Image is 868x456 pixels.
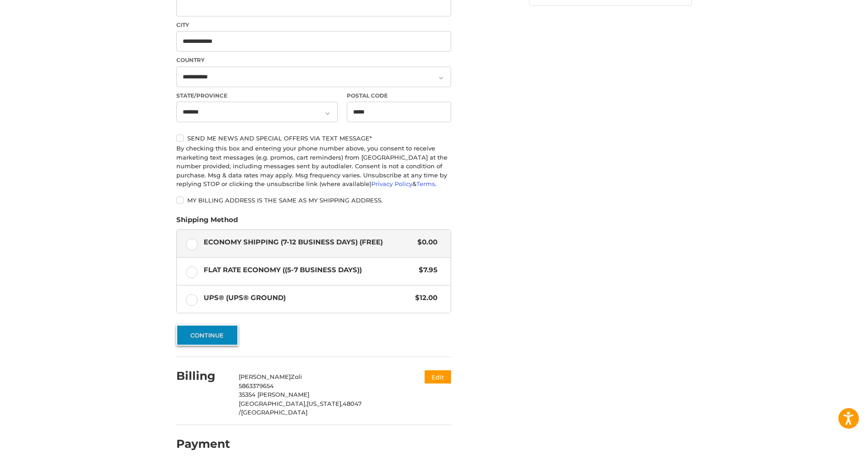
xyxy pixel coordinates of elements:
label: Country [176,56,451,64]
span: $0.00 [413,237,437,248]
span: $7.95 [414,265,437,275]
span: [GEOGRAPHIC_DATA], [239,400,307,407]
span: 35354 [PERSON_NAME] [239,391,309,398]
iframe: Google Customer Reviews [793,431,868,456]
button: Continue [176,325,238,346]
a: Privacy Policy [371,180,412,187]
label: Send me news and special offers via text message* [176,135,451,142]
label: State/Province [176,92,338,100]
h2: Billing [176,369,230,383]
label: City [176,21,451,29]
span: Flat Rate Economy ((5-7 Business Days)) [204,265,415,275]
span: [GEOGRAPHIC_DATA] [241,409,308,416]
legend: Shipping Method [176,215,238,229]
span: Zoli [291,373,302,380]
h2: Payment [176,437,230,451]
span: [PERSON_NAME] [239,373,291,380]
span: 5863379654 [239,382,274,389]
span: [US_STATE], [307,400,343,407]
label: My billing address is the same as my shipping address. [176,197,451,204]
label: Postal Code [347,92,452,100]
div: By checking this box and entering your phone number above, you consent to receive marketing text ... [176,144,451,189]
span: UPS® (UPS® Ground) [204,293,411,303]
button: Edit [425,370,451,383]
a: Terms [416,180,435,187]
span: $12.00 [411,293,437,303]
span: Economy Shipping (7-12 Business Days) (Free) [204,237,413,248]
